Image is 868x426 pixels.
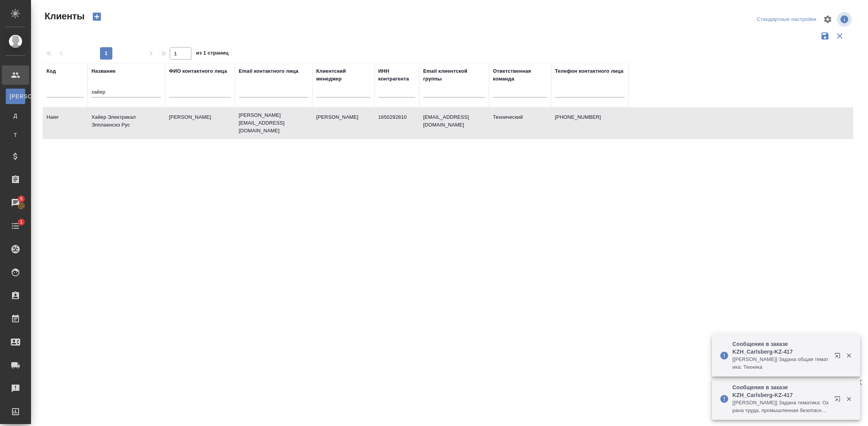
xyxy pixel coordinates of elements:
button: Сохранить фильтры [818,29,832,43]
button: Закрыть [841,395,857,402]
span: Т [10,131,21,139]
button: Закрыть [841,352,857,359]
div: ИНН контрагента [378,67,415,83]
p: [PHONE_NUMBER] [555,113,625,121]
span: 5 [15,195,27,203]
div: split button [755,14,818,26]
td: 1650292810 [374,109,419,137]
span: Д [10,112,21,120]
p: [[PERSON_NAME]] Задана тематика: Охрана труда, промышленная безопасность, экология и стандартизация [732,399,829,414]
a: 1 [2,216,29,236]
a: [PERSON_NAME] [6,89,25,104]
div: Клиентский менеджер [316,67,370,83]
p: [PERSON_NAME][EMAIL_ADDRESS][DOMAIN_NAME] [239,111,308,135]
span: Клиенты [43,10,84,22]
td: Хайер Электрикал Эпплаенсиз Рус [88,109,165,137]
span: Настроить таблицу [818,10,837,29]
button: Открыть в новой вкладке [830,391,848,410]
span: Посмотреть информацию [837,12,853,27]
div: ФИО контактного лица [169,67,227,75]
div: Телефон контактного лица [555,67,623,75]
td: Технический [489,109,551,137]
div: Название [91,67,115,75]
td: [EMAIL_ADDRESS][DOMAIN_NAME] [419,109,489,137]
p: Сообщения в заказе KZH_Carlsberg-KZ-417 [732,383,829,399]
a: Т [6,127,25,143]
button: Открыть в новой вкладке [830,348,848,366]
div: Код [46,67,56,75]
div: Email контактного лица [239,67,298,75]
a: Д [6,108,25,123]
td: [PERSON_NAME] [165,109,235,137]
span: из 1 страниц [196,48,229,60]
div: Ответственная команда [493,67,547,83]
span: 1 [15,218,27,226]
p: [[PERSON_NAME]] Задана общая тематика: Техника [732,356,829,371]
td: [PERSON_NAME] [312,109,374,137]
p: Сообщения в заказе KZH_Carlsberg-KZ-417 [732,340,829,356]
button: Создать [88,10,106,23]
div: Email клиентской группы [423,67,485,83]
button: Сбросить фильтры [832,29,847,43]
td: Haier [43,109,88,137]
span: [PERSON_NAME] [10,92,21,100]
a: 5 [2,193,29,212]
